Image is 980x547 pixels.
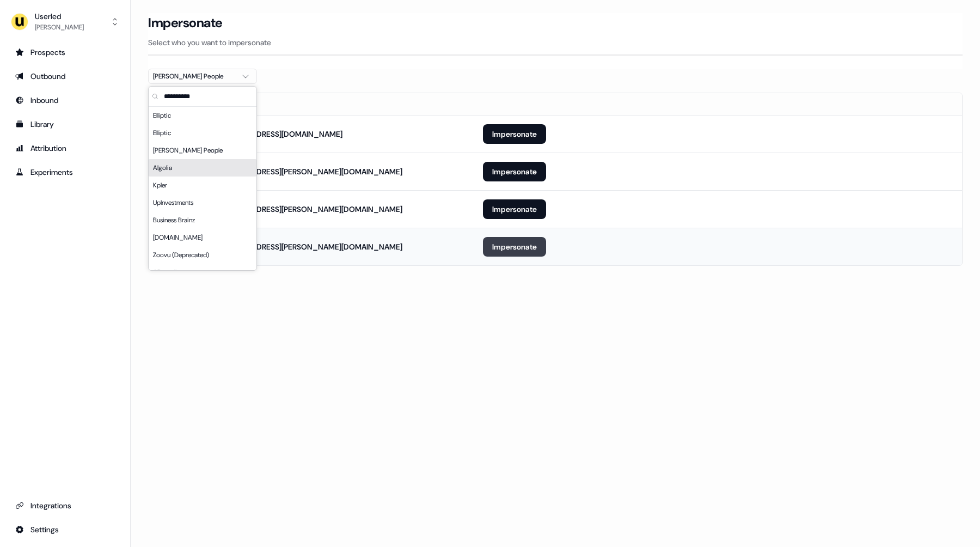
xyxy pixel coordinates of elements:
[35,11,84,22] div: Userled
[9,521,121,538] a: Go to integrations
[15,143,115,154] div: Attribution
[483,199,546,219] button: Impersonate
[148,37,963,48] p: Select who you want to impersonate
[15,47,115,58] div: Prospects
[149,229,256,246] div: [DOMAIN_NAME]
[9,9,121,35] button: Userled[PERSON_NAME]
[483,124,546,144] button: Impersonate
[9,497,121,514] a: Go to integrations
[149,124,256,142] div: Elliptic
[15,119,115,130] div: Library
[149,159,256,177] div: Algolia
[15,71,115,82] div: Outbound
[149,93,474,115] th: Email
[149,177,256,194] div: Kpler
[9,44,121,61] a: Go to prospects
[157,166,402,177] div: [PERSON_NAME][EMAIL_ADDRESS][PERSON_NAME][DOMAIN_NAME]
[149,264,256,281] div: ADvendio
[9,163,121,181] a: Go to experiments
[15,95,115,106] div: Inbound
[149,107,256,270] div: Suggestions
[483,237,546,257] button: Impersonate
[15,524,115,535] div: Settings
[9,92,121,109] a: Go to Inbound
[149,211,256,229] div: Business Brainz
[149,194,256,211] div: UpInvestments
[15,167,115,178] div: Experiments
[153,71,235,82] div: [PERSON_NAME] People
[15,500,115,511] div: Integrations
[9,116,121,133] a: Go to templates
[157,204,402,215] div: [PERSON_NAME][EMAIL_ADDRESS][PERSON_NAME][DOMAIN_NAME]
[157,241,402,252] div: [PERSON_NAME][EMAIL_ADDRESS][PERSON_NAME][DOMAIN_NAME]
[148,69,257,84] button: [PERSON_NAME] People
[149,142,256,159] div: [PERSON_NAME] People
[148,15,223,31] h3: Impersonate
[9,139,121,157] a: Go to attribution
[35,22,84,33] div: [PERSON_NAME]
[149,246,256,264] div: Zoovu (Deprecated)
[9,68,121,85] a: Go to outbound experience
[149,107,256,124] div: Elliptic
[483,162,546,181] button: Impersonate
